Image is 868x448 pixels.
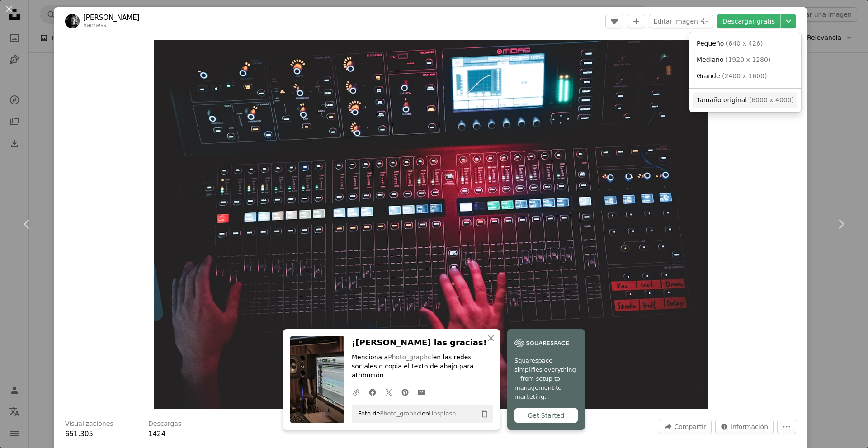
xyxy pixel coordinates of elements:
div: Elegir el tamaño de descarga [689,32,801,112]
span: ( 1920 x 1280 ) [726,56,770,63]
span: Pequeño [697,40,724,47]
span: Tamaño original [697,96,747,104]
button: Elegir el tamaño de descarga [781,14,796,28]
span: Grande [697,72,720,80]
span: ( 2400 x 1600 ) [722,72,767,80]
span: Mediano [697,56,724,63]
span: ( 6000 x 4000 ) [749,96,794,104]
span: ( 640 x 426 ) [726,40,763,47]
